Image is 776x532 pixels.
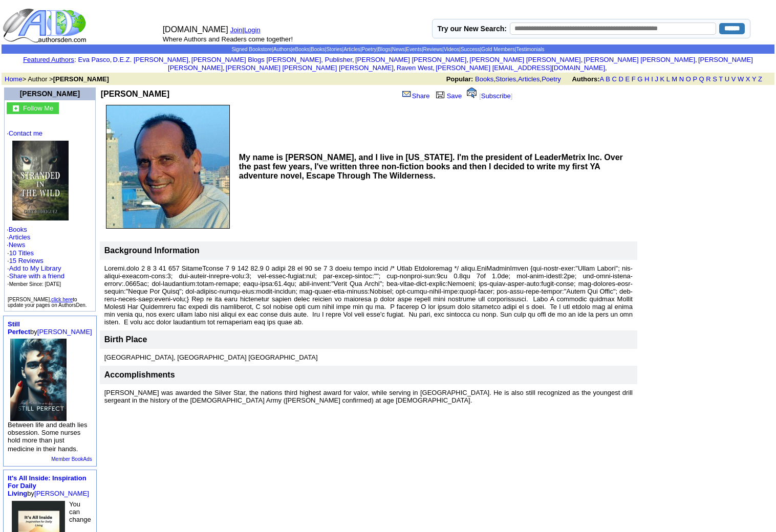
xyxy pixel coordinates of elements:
[190,57,191,63] font: i
[13,105,19,112] img: gc.jpg
[104,389,633,404] font: [PERSON_NAME] was awarded the Silver Star, the nations third highest award for valor, while servi...
[104,353,318,361] font: [GEOGRAPHIC_DATA], [GEOGRAPHIC_DATA] [GEOGRAPHIC_DATA]
[436,64,605,72] a: [PERSON_NAME] [EMAIL_ADDRESS][DOMAIN_NAME]
[606,75,610,83] a: B
[9,272,64,280] a: Share with a friend
[106,105,230,229] img: 138077.jpg
[9,226,27,233] a: Books
[572,75,599,83] b: Authors:
[713,75,717,83] a: S
[355,56,466,63] a: [PERSON_NAME] [PERSON_NAME]
[481,92,511,100] a: Subscribe
[758,75,762,83] a: Z
[112,57,113,63] font: i
[752,75,756,83] a: Y
[9,233,31,241] a: Articles
[607,65,608,71] font: i
[719,75,723,83] a: T
[7,264,64,287] font: · · ·
[191,56,352,63] a: [PERSON_NAME] Blogs [PERSON_NAME], Publisher
[618,75,623,83] a: D
[446,75,771,83] font: , , ,
[5,75,109,83] font: > Author >
[51,297,73,302] a: click here
[239,153,623,180] b: My name is [PERSON_NAME], and I live in [US_STATE]. I'm the president of LeaderMetrix Inc. Over t...
[104,335,147,344] font: Birth Place
[679,75,684,83] a: N
[434,92,462,100] a: Save
[518,75,540,83] a: Articles
[655,75,658,83] a: J
[461,47,480,52] a: Success
[8,474,89,497] font: by
[660,75,665,83] a: K
[438,25,507,33] label: Try our New Search:
[5,75,23,83] a: Home
[401,92,430,100] a: Share
[738,75,744,83] a: W
[23,56,74,63] a: Featured Authors
[612,75,616,83] a: C
[78,56,110,63] a: Eva Pasco
[697,57,698,63] font: i
[113,56,188,63] a: D.E.Z. [PERSON_NAME]
[435,90,446,98] img: library.gif
[378,47,391,52] a: Blogs
[8,421,87,453] font: Between life and death lies obsession. Some nurses hold more than just medicine in their hands.
[37,328,92,336] a: [PERSON_NAME]
[9,249,34,257] a: 10 Titles
[3,8,89,43] img: logo_ad.gif
[8,320,30,336] a: Still Perfect
[392,47,405,52] a: News
[231,47,544,52] span: | | | | | | | | | | | | | |
[423,47,443,52] a: Reviews
[104,246,200,255] b: Background Information
[406,47,422,52] a: Events
[20,90,80,98] a: [PERSON_NAME]
[9,281,61,287] font: Member Since: [DATE]
[104,264,633,326] font: Loremi.dolo 2 8 3 41 657 SitameTconse 7 9 142 82.9 0 adipi 28 el 90 se 7 3 doeiu tempo incid /* U...
[444,47,459,52] a: Videos
[699,75,704,83] a: Q
[10,339,67,421] img: 80448.jpg
[23,103,53,112] a: Follow Me
[225,65,226,71] font: i
[243,26,264,34] font: |
[9,129,42,137] a: Contact me
[495,75,516,83] a: Stories
[516,47,545,52] a: Testimonials
[651,75,653,83] a: I
[402,90,411,98] img: share_page.gif
[467,87,477,98] img: alert.gif
[311,47,325,52] a: Books
[479,92,481,100] font: [
[632,75,636,83] a: F
[78,56,753,72] font: , , , , , , , , , ,
[731,75,736,83] a: V
[686,75,691,83] a: O
[644,75,649,83] a: H
[101,90,169,98] b: [PERSON_NAME]
[9,264,61,272] a: Add to My Library
[7,129,93,288] font: · · · ·
[395,65,396,71] font: i
[7,249,64,287] font: · ·
[163,35,293,43] font: Where Authors and Readers come together!
[435,65,436,71] font: i
[230,26,243,34] a: Join
[469,56,580,63] a: [PERSON_NAME] [PERSON_NAME]
[34,490,89,497] a: [PERSON_NAME]
[362,47,377,52] a: Poetry
[475,75,493,83] a: Books
[706,75,710,83] a: R
[244,26,261,34] a: Login
[51,456,92,462] a: Member BookAds
[468,57,469,63] font: i
[584,56,695,63] a: [PERSON_NAME] [PERSON_NAME]
[23,104,53,112] font: Follow Me
[397,64,433,72] a: Raven West
[583,57,584,63] font: i
[8,297,87,308] font: [PERSON_NAME], to update your pages on AuthorsDen.
[672,75,677,83] a: M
